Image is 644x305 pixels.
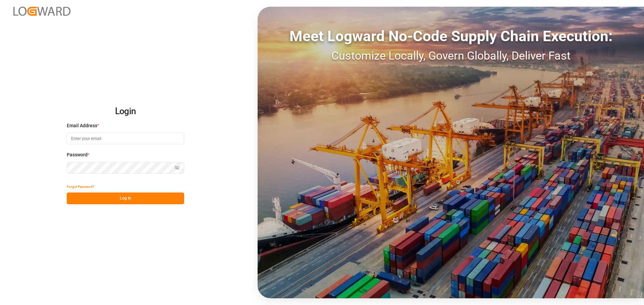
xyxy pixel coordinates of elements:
[67,133,184,144] input: Enter your email
[67,151,88,158] span: Password
[258,47,644,64] div: Customize Locally, Govern Globally, Deliver Fast
[67,122,97,129] span: Email Address
[13,7,70,16] img: Logward_new_orange.png
[67,101,184,122] h2: Login
[258,25,644,47] div: Meet Logward No-Code Supply Chain Execution:
[67,181,94,193] button: Forgot Password?
[67,193,184,204] button: Log In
